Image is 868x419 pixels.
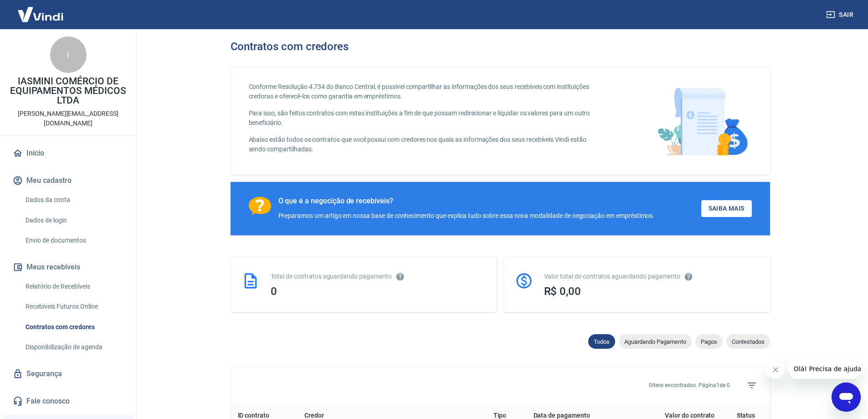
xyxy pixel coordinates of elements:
[231,40,349,53] h3: Contratos com credores
[726,338,770,345] span: Contestados
[619,338,692,345] span: Aguardando Pagamento
[544,272,759,281] div: Valor total de contratos aguardando pagamento
[22,231,125,250] a: Envio de documentos
[588,338,615,345] span: Todos
[11,391,125,411] a: Fale conosco
[278,197,655,206] div: O que é a negocição de recebíveis?
[11,257,125,277] button: Meus recebíveis
[684,272,693,281] svg: O valor comprometido não se refere a pagamentos pendentes na Vindi e sim como garantia a outras i...
[619,334,692,349] div: Aguardando Pagamento
[653,82,752,160] img: main-image.9f1869c469d712ad33ce.png
[649,381,730,389] p: 0 itens encontrados. Página 1 de 0
[271,285,486,298] div: 0
[22,338,125,357] a: Disponibilização de agenda
[5,6,77,14] span: Olá! Precisa de ajuda?
[11,171,125,191] button: Meu cadastro
[11,143,125,163] a: Início
[50,36,87,73] div: I
[22,297,125,316] a: Recebíveis Futuros Online
[741,374,763,396] span: Filtros
[22,277,125,296] a: Relatório de Recebíveis
[7,77,129,105] p: IASMINI COMÉRCIO DE EQUIPAMENTOS MÉDICOS LTDA
[11,364,125,384] a: Segurança
[7,109,129,128] p: [PERSON_NAME][EMAIL_ADDRESS][DOMAIN_NAME]
[588,334,615,349] div: Todos
[726,334,770,349] div: Contestados
[824,6,857,23] button: Sair
[788,359,861,379] iframe: Mensagem da empresa
[395,272,405,281] svg: Esses contratos não se referem à Vindi, mas sim a outras instituições.
[766,361,785,379] iframe: Fechar mensagem
[271,272,486,281] div: Total de contratos aguardando pagamento
[832,383,861,412] iframe: Botão para abrir a janela de mensagens
[249,109,601,128] p: Para isso, são feitos contratos com estas instituições a fim de que possam redirecionar e liquida...
[278,211,655,221] div: Preparamos um artigo em nossa base de conhecimento que explica tudo sobre essa nova modalidade de...
[695,334,723,349] div: Pagos
[22,318,125,336] a: Contratos com credores
[695,338,723,345] span: Pagos
[22,211,125,230] a: Dados de login
[544,285,581,298] span: R$ 0,00
[249,82,601,101] p: Conforme Resolução 4.734 do Banco Central, é possível compartilhar as informações dos seus recebí...
[249,197,271,215] img: Ícone com um ponto de interrogação.
[22,191,125,209] a: Dados da conta
[11,0,70,28] img: Vindi
[249,135,601,154] p: Abaixo estão todos os contratos que você possui com credores nos quais as informações dos seus re...
[701,200,752,217] a: Saiba Mais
